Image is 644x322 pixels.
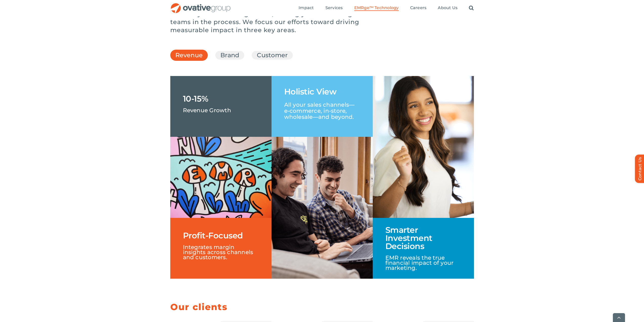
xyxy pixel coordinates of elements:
a: About Us [438,5,458,11]
h1: Holistic View [284,88,337,96]
a: Services [325,5,343,11]
a: EMRge™ Technology [354,5,399,11]
a: Search [469,5,474,11]
h5: Our clients [170,304,474,310]
h1: Profit-Focused [183,232,243,240]
span: EMRge™ Technology [354,5,399,10]
img: EMR – Grid 1 [170,137,272,218]
a: Brand [220,51,239,60]
img: Revenue Collage – Middle [272,137,373,279]
span: Careers [410,5,427,10]
span: Services [325,5,343,10]
span: About Us [438,5,458,10]
span: Impact [299,5,314,10]
a: Revenue [175,51,203,62]
p: EMR reveals the true financial impact of your marketing. [385,250,461,271]
a: Customer [257,51,288,60]
p: Don’t leave money on the table. EMR will help you measure the true value of your marketing effort... [170,2,398,34]
h1: 10-15% [183,95,209,103]
p: Integrates margin insights across channels and customers. [183,240,259,260]
a: OG_Full_horizontal_RGB [170,3,231,7]
a: Impact [299,5,314,11]
a: Careers [410,5,427,11]
h1: Smarter Investment Decisions [385,226,461,250]
img: Revenue Collage – Right [373,76,474,218]
p: All your sales channels—e-commerce, in-store, wholesale—and beyond. [284,96,360,120]
p: Revenue Growth [183,103,231,113]
ul: Post Filters [170,48,474,62]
